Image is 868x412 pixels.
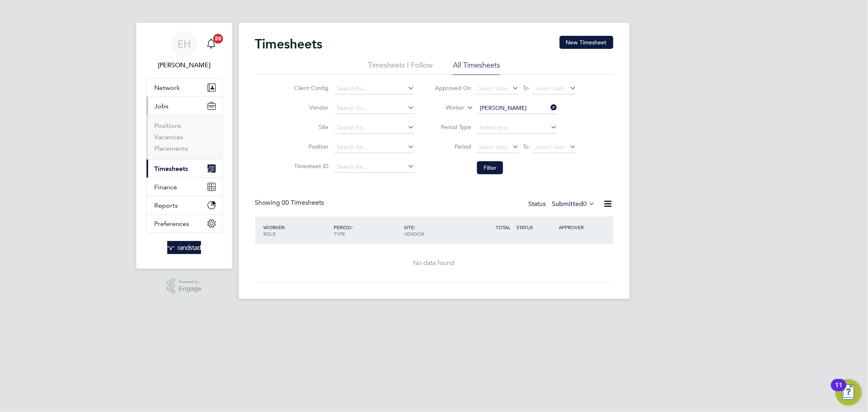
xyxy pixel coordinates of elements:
[179,278,201,285] span: Powered by
[334,83,414,94] input: Search for...
[536,143,565,151] span: Select date
[255,199,326,207] div: Showing
[477,161,503,174] button: Filter
[334,122,414,134] input: Search for...
[284,224,286,230] span: /
[146,241,223,254] a: Go to home page
[146,160,222,178] button: Timesheets
[263,259,605,267] div: No data found
[213,34,223,44] span: 20
[835,379,861,405] button: Open Resource Center, 11 new notifications
[435,84,471,92] label: Approved On
[292,104,328,111] label: Vendor
[435,143,471,150] label: Period
[292,162,328,170] label: Timesheet ID
[520,83,531,93] span: To
[529,199,597,210] div: Status
[146,31,223,70] a: EH[PERSON_NAME]
[255,36,323,52] h2: Timesheets
[155,133,184,141] a: Vacancies
[557,220,599,234] div: APPROVER
[404,230,424,237] span: VENDOR
[536,85,565,92] span: Select date
[146,215,222,232] button: Preferences
[478,143,507,151] span: Select date
[292,143,328,150] label: Position
[155,220,190,228] span: Preferences
[155,202,178,209] span: Reports
[402,220,472,241] div: SITE
[334,142,414,153] input: Search for...
[292,123,328,131] label: Site
[560,36,613,49] button: New Timesheet
[282,199,324,207] span: 00 Timesheets
[146,115,222,159] div: Jobs
[515,220,557,234] div: STATUS
[146,79,222,96] button: Network
[179,285,201,292] span: Engage
[334,161,414,173] input: Search for...
[368,60,433,75] li: Timesheets I Follow
[262,220,332,241] div: WORKER
[584,200,587,208] span: 0
[136,23,232,269] nav: Main navigation
[155,122,181,129] a: Positions
[167,241,201,254] img: randstad-logo-retina.png
[496,224,511,230] span: TOTAL
[520,141,531,152] span: To
[146,60,223,70] span: Emma Howells
[146,178,222,196] button: Finance
[334,230,345,237] span: TYPE
[435,123,471,131] label: Period Type
[552,200,595,208] label: Submitted
[478,85,507,92] span: Select date
[414,224,415,230] span: /
[167,278,201,294] a: Powered byEngage
[155,84,180,92] span: Network
[146,196,222,214] button: Reports
[155,165,188,173] span: Timesheets
[203,31,219,57] a: 20
[177,39,191,49] span: EH
[453,60,500,75] li: All Timesheets
[155,102,169,110] span: Jobs
[155,145,188,152] a: Placements
[332,220,402,241] div: PERIOD
[351,224,353,230] span: /
[477,122,557,134] input: Select one
[334,103,414,114] input: Search for...
[835,385,842,396] div: 11
[428,104,464,112] label: Worker
[146,97,222,115] button: Jobs
[292,84,328,92] label: Client Config
[477,103,557,114] input: Search for...
[264,230,276,237] span: ROLE
[155,183,177,191] span: Finance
